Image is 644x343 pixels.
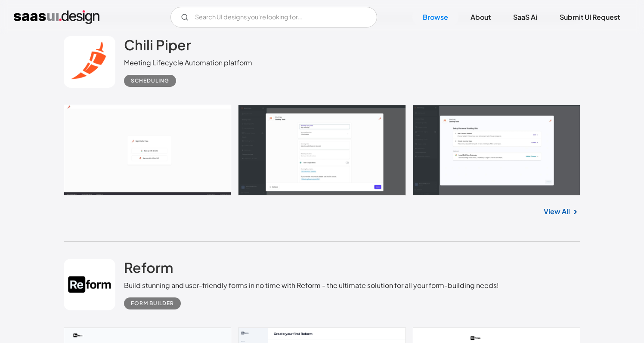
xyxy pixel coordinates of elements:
div: Form Builder [131,298,174,309]
a: Reform [124,259,173,280]
div: Scheduling [131,76,169,86]
div: Build stunning and user-friendly forms in no time with Reform - the ultimate solution for all you... [124,280,499,291]
div: Meeting Lifecycle Automation platform [124,58,252,68]
a: home [14,10,99,24]
h2: Chili Piper [124,36,191,53]
a: Submit UI Request [549,8,630,27]
h2: Reform [124,259,173,276]
form: Email Form [170,7,377,28]
a: SaaS Ai [503,8,548,27]
a: View All [544,206,570,217]
a: Browse [412,8,458,27]
a: About [460,8,501,27]
a: Chili Piper [124,36,191,58]
input: Search UI designs you're looking for... [170,7,377,28]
